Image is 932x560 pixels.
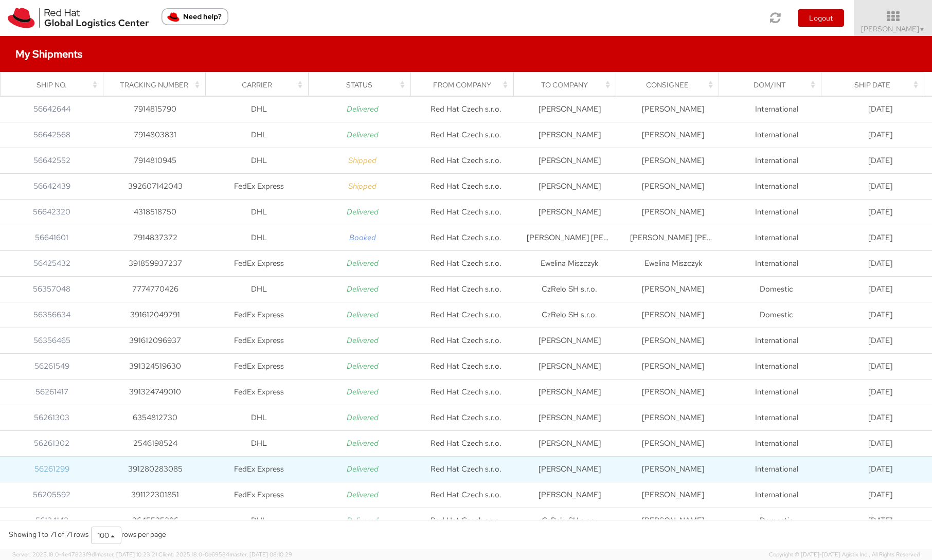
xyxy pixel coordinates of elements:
td: International [725,251,828,277]
td: Red Hat Czech s.r.o. [414,251,517,277]
span: Server: 2025.18.0-4e47823f9d1 [12,551,157,558]
td: Ewelina Miszczyk [518,251,621,277]
i: Shipped [348,181,377,191]
td: [PERSON_NAME] [621,482,725,508]
div: Status [317,80,407,90]
a: 56425432 [33,258,70,268]
td: 7914837372 [103,225,207,251]
td: [DATE] [829,508,932,534]
a: 56357048 [33,284,70,294]
td: 7914803831 [103,122,207,148]
div: Tracking Number [112,80,202,90]
td: [PERSON_NAME] [518,148,621,174]
td: [PERSON_NAME] [518,380,621,405]
td: International [725,482,828,508]
td: Red Hat Czech s.r.o. [414,354,517,380]
td: [DATE] [829,354,932,380]
td: Domestic [725,302,828,328]
button: Logout [798,9,844,27]
td: [PERSON_NAME] [621,457,725,482]
i: Delivered [347,130,379,140]
td: [DATE] [829,97,932,122]
td: FedEx Express [207,354,311,380]
td: 7914815790 [103,97,207,122]
td: [PERSON_NAME] [518,97,621,122]
div: Ship Date [831,80,921,90]
td: [PERSON_NAME] [PERSON_NAME] [518,225,621,251]
i: Delivered [347,104,379,114]
i: Delivered [347,387,379,397]
td: Domestic [725,508,828,534]
i: Delivered [347,310,379,320]
a: 56261303 [34,412,69,423]
td: DHL [207,508,311,534]
td: 7774770426 [103,277,207,302]
td: International [725,122,828,148]
td: [PERSON_NAME] [621,380,725,405]
td: International [725,457,828,482]
td: Red Hat Czech s.r.o. [414,482,517,508]
td: FedEx Express [207,482,311,508]
button: 100 [91,527,121,544]
i: Delivered [347,464,379,474]
td: [PERSON_NAME] [621,354,725,380]
div: Carrier [215,80,305,90]
td: [DATE] [829,431,932,457]
td: [PERSON_NAME] [621,431,725,457]
td: [DATE] [829,380,932,405]
i: Delivered [347,335,379,346]
i: Delivered [347,412,379,423]
span: [PERSON_NAME] [861,24,925,33]
td: Red Hat Czech s.r.o. [414,405,517,431]
i: Booked [349,232,376,243]
h4: My Shipments [15,48,82,60]
td: [DATE] [829,328,932,354]
div: rows per page [91,527,166,544]
div: To Company [523,80,613,90]
td: DHL [207,97,311,122]
td: [PERSON_NAME] [621,508,725,534]
td: Red Hat Czech s.r.o. [414,200,517,225]
a: 56356634 [33,310,70,320]
td: 391859937237 [103,251,207,277]
img: rh-logistics-00dfa346123c4ec078e1.svg [8,8,149,28]
td: Red Hat Czech s.r.o. [414,277,517,302]
i: Delivered [347,515,379,526]
td: [PERSON_NAME] [621,200,725,225]
td: [PERSON_NAME] [518,328,621,354]
a: 56261417 [35,387,68,397]
td: [DATE] [829,457,932,482]
td: DHL [207,431,311,457]
td: FedEx Express [207,328,311,354]
td: 392607142043 [103,174,207,200]
td: [PERSON_NAME] [518,405,621,431]
span: master, [DATE] 08:10:29 [229,551,292,558]
td: [DATE] [829,405,932,431]
td: 6354812730 [103,405,207,431]
td: FedEx Express [207,174,311,200]
td: [DATE] [829,251,932,277]
td: DHL [207,277,311,302]
button: Need help? [162,8,228,25]
a: 56356465 [33,335,70,346]
span: master, [DATE] 10:23:21 [96,551,157,558]
td: Red Hat Czech s.r.o. [414,97,517,122]
div: Consignee [625,80,715,90]
td: International [725,148,828,174]
td: DHL [207,122,311,148]
a: 56642568 [33,130,70,140]
td: [PERSON_NAME] [PERSON_NAME] [621,225,725,251]
td: International [725,200,828,225]
div: From Company [420,80,510,90]
td: CzRelo SH s.r.o. [518,508,621,534]
i: Delivered [347,438,379,448]
span: ▼ [919,25,925,33]
div: Ship No. [10,80,100,90]
td: [PERSON_NAME] [518,174,621,200]
td: [PERSON_NAME] [621,405,725,431]
td: FedEx Express [207,380,311,405]
td: [PERSON_NAME] [621,277,725,302]
td: International [725,174,828,200]
td: 391324519630 [103,354,207,380]
td: 391612096937 [103,328,207,354]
